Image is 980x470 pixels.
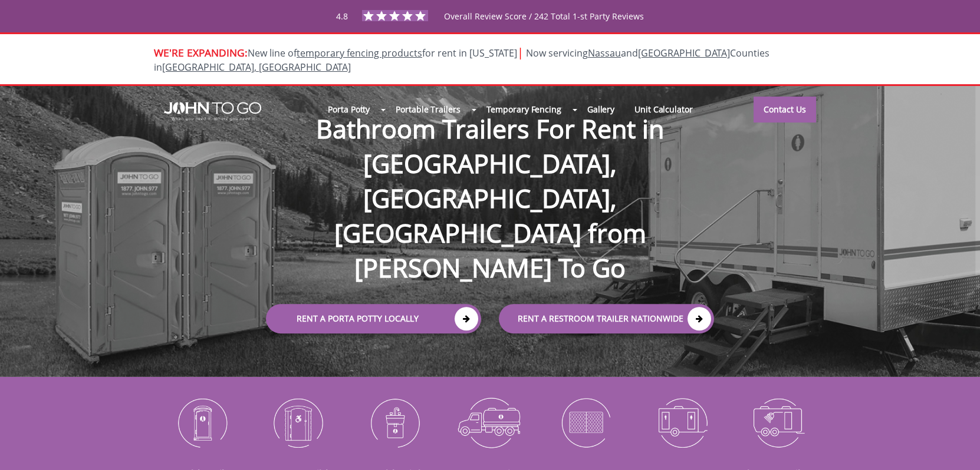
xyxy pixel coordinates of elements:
h1: Bathroom Trailers For Rent in [GEOGRAPHIC_DATA], [GEOGRAPHIC_DATA], [GEOGRAPHIC_DATA] from [PERSO... [254,74,726,286]
img: ADA-Accessible-Units-icon_N.png [259,392,337,453]
a: Portable Trailers [386,97,470,122]
img: Restroom-Trailers-icon_N.png [643,392,721,453]
a: Temporary Fencing [476,97,571,122]
a: Porta Potty [318,97,380,122]
a: rent a RESTROOM TRAILER Nationwide [499,304,714,333]
a: Contact Us [754,97,816,123]
img: Portable-Toilets-icon_N.png [163,392,241,453]
a: temporary fencing products [297,47,422,59]
a: Rent a Porta Potty Locally [266,304,481,333]
a: Unit Calculator [624,97,703,122]
a: Nassau [588,47,621,59]
a: Gallery [577,97,624,122]
a: [GEOGRAPHIC_DATA] [638,47,730,59]
img: Shower-Trailers-icon_N.png [739,392,817,453]
img: Waste-Services-icon_N.png [451,392,530,453]
span: WE'RE EXPANDING: [154,45,248,59]
img: Temporary-Fencing-cion_N.png [547,392,625,453]
a: [GEOGRAPHIC_DATA], [GEOGRAPHIC_DATA] [162,61,351,74]
img: JOHN to go [164,102,261,121]
span: Overall Review Score / 242 Total 1-st Party Reviews [444,11,644,45]
span: New line of for rent in [US_STATE] [154,47,769,74]
span: | [517,44,524,60]
span: 4.8 [336,11,348,22]
img: Portable-Sinks-icon_N.png [355,392,433,453]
